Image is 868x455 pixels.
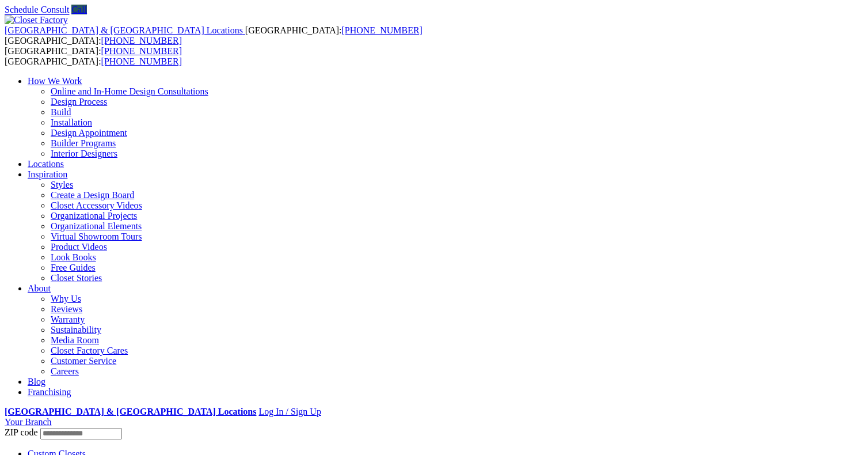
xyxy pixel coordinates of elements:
span: ZIP code [5,427,38,437]
a: Build [51,107,71,117]
a: [PHONE_NUMBER] [341,25,422,35]
a: [GEOGRAPHIC_DATA] & [GEOGRAPHIC_DATA] Locations [5,25,245,35]
a: Free Guides [51,263,96,272]
img: Closet Factory [5,15,68,25]
a: Interior Designers [51,149,117,158]
a: Your Branch [5,417,51,427]
a: Log In / Sign Up [258,407,321,416]
a: Warranty [51,314,85,324]
a: Online and In-Home Design Consultations [51,86,208,96]
a: [PHONE_NUMBER] [101,56,182,66]
a: Virtual Showroom Tours [51,232,142,241]
a: Schedule Consult [5,5,69,14]
a: Installation [51,117,92,127]
a: Look Books [51,252,96,262]
a: Sustainability [51,325,101,335]
a: Reviews [51,304,82,314]
a: Locations [28,159,64,169]
a: Product Videos [51,242,107,252]
a: Builder Programs [51,138,116,148]
a: Design Appointment [51,128,127,138]
a: [PHONE_NUMBER] [101,46,182,56]
a: Closet Stories [51,273,102,283]
a: Call [71,5,87,14]
a: Closet Factory Cares [51,346,128,355]
a: Styles [51,180,73,189]
a: Franchising [28,387,71,397]
a: Organizational Elements [51,221,142,231]
a: Closet Accessory Videos [51,200,142,210]
a: Customer Service [51,356,116,366]
a: Blog [28,377,45,386]
a: Inspiration [28,169,67,179]
a: Organizational Projects [51,211,137,221]
a: Media Room [51,335,99,345]
span: [GEOGRAPHIC_DATA]: [GEOGRAPHIC_DATA]: [5,25,422,45]
a: How We Work [28,76,82,86]
input: Enter your Zip code [40,428,122,439]
a: Create a Design Board [51,190,134,200]
span: [GEOGRAPHIC_DATA]: [GEOGRAPHIC_DATA]: [5,46,182,66]
a: [PHONE_NUMBER] [101,36,182,45]
span: [GEOGRAPHIC_DATA] & [GEOGRAPHIC_DATA] Locations [5,25,243,35]
a: Why Us [51,294,81,304]
a: [GEOGRAPHIC_DATA] & [GEOGRAPHIC_DATA] Locations [5,407,256,416]
a: Careers [51,366,79,376]
a: About [28,283,51,293]
a: Design Process [51,97,107,107]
